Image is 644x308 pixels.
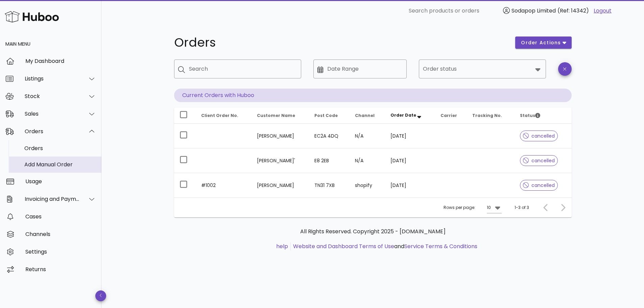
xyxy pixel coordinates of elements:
td: TN31 7XB [309,173,350,197]
div: Orders [25,128,80,135]
button: order actions [515,37,571,49]
div: Orders [24,145,96,151]
span: cancelled [523,134,555,138]
div: Settings [25,248,96,255]
div: 1-3 of 3 [515,205,529,211]
a: Website and Dashboard Terms of Use [293,242,394,250]
span: Order Date [390,112,416,118]
div: Listings [25,75,80,82]
span: Status [520,113,540,118]
th: Customer Name [252,108,309,124]
td: EC2A 4DQ [309,124,350,148]
div: 10 [487,205,491,211]
img: Huboo Logo [5,9,59,24]
div: My Dashboard [25,58,96,64]
td: [DATE] [385,124,435,148]
a: help [276,242,288,250]
span: Tracking No. [472,113,502,118]
a: Service Terms & Conditions [404,242,477,250]
div: Add Manual Order [24,161,96,168]
span: Client Order No. [201,113,238,118]
span: Carrier [440,113,457,118]
th: Tracking No. [467,108,514,124]
p: All Rights Reserved. Copyright 2025 - [DOMAIN_NAME] [180,228,566,236]
td: E8 2EB [309,148,350,173]
div: Stock [25,93,80,99]
span: cancelled [523,183,555,188]
span: (Ref: 14342) [557,7,589,15]
td: [PERSON_NAME] [252,124,309,148]
h1: Orders [174,37,507,49]
div: Cases [25,213,96,220]
div: Order status [419,60,546,78]
th: Channel [350,108,385,124]
a: Logout [594,7,612,15]
span: Post Code [314,113,338,118]
div: 10Rows per page: [487,202,502,213]
td: N/A [350,148,385,173]
td: [DATE] [385,173,435,197]
td: [PERSON_NAME] [252,173,309,197]
th: Carrier [435,108,467,124]
th: Status [515,108,572,124]
div: Channels [25,231,96,237]
span: Sodapop Limited [511,7,556,15]
span: Channel [355,113,375,118]
div: Usage [25,178,96,185]
th: Order Date: Sorted descending. Activate to remove sorting. [385,108,435,124]
th: Post Code [309,108,350,124]
th: Client Order No. [196,108,252,124]
td: shopify [350,173,385,197]
td: [PERSON_NAME]' [252,148,309,173]
span: Customer Name [257,113,295,118]
li: and [291,242,477,251]
span: cancelled [523,158,555,163]
p: Current Orders with Huboo [174,89,572,102]
td: N/A [350,124,385,148]
div: Returns [25,266,96,273]
div: Rows per page: [444,198,502,217]
td: #1002 [196,173,252,197]
div: Invoicing and Payments [25,196,80,202]
span: order actions [521,39,561,46]
td: [DATE] [385,148,435,173]
div: Sales [25,111,80,117]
